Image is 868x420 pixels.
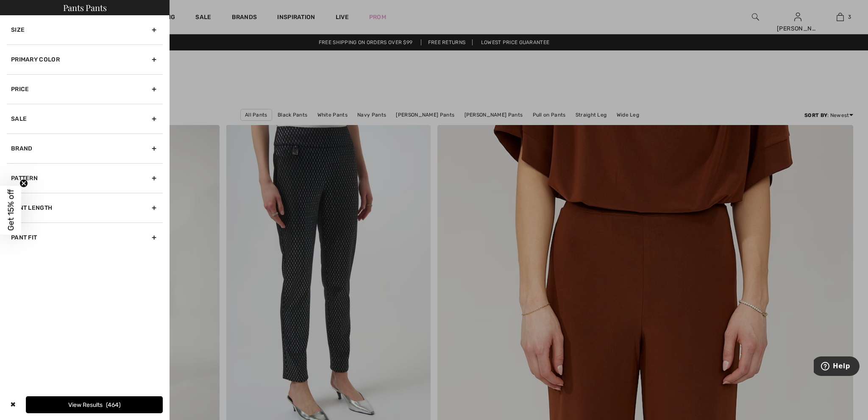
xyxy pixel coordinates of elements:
div: Sale [7,104,163,134]
div: Pant Fit [7,223,163,252]
div: ✖ [7,396,19,413]
div: Brand [7,134,163,163]
div: Pattern [7,163,163,193]
span: Get 15% off [6,189,16,231]
div: Primary Color [7,45,163,74]
button: View Results464 [26,396,163,413]
div: Pant Length [7,193,163,223]
div: Size [7,15,163,45]
div: Price [7,74,163,104]
iframe: Opens a widget where you can find more information [814,356,860,378]
span: 464 [106,401,121,409]
button: Close teaser [19,179,28,187]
